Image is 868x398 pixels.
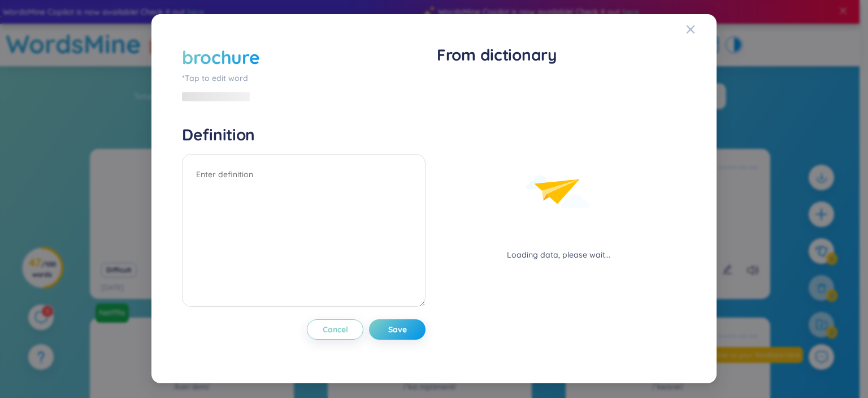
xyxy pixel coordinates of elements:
span: Save [388,324,407,335]
div: *Tap to edit word [182,72,426,84]
span: Cancel [323,324,348,335]
h1: From dictionary [437,45,680,65]
div: brochure [182,45,259,70]
button: Close [686,14,717,45]
div: Loading data, please wait... [507,249,610,261]
h4: Definition [182,125,426,145]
